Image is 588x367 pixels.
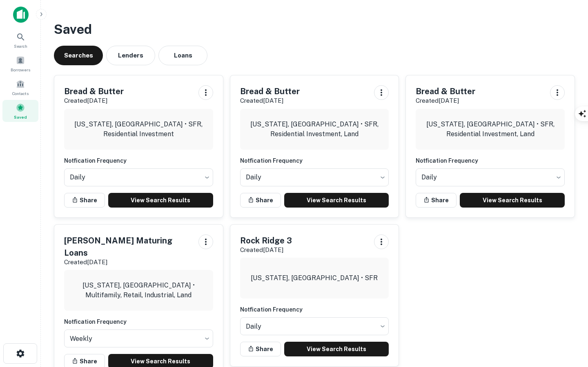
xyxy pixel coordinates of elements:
button: Share [240,342,281,356]
span: Search [14,43,27,49]
h6: Notfication Frequency [240,156,389,165]
h5: Bread & Butter [240,85,300,97]
a: Borrowers [2,53,38,75]
div: Without label [240,315,389,338]
button: Share [240,193,281,208]
button: Share [64,193,105,208]
button: Share [416,193,457,208]
h6: Notfication Frequency [64,317,213,326]
p: Created [DATE] [240,245,292,255]
iframe: Chat Widget [547,302,588,341]
a: View Search Results [284,342,389,356]
button: Loans [158,46,207,65]
a: View Search Results [108,193,213,208]
p: Created [DATE] [416,96,475,106]
span: Contacts [12,90,29,97]
img: capitalize-icon.png [13,7,29,23]
h5: [PERSON_NAME] Maturing Loans [64,234,192,259]
a: View Search Results [460,193,565,208]
div: Without label [416,166,565,189]
h6: Notfication Frequency [240,305,389,314]
a: View Search Results [284,193,389,208]
a: Saved [2,100,38,122]
p: [US_STATE], [GEOGRAPHIC_DATA] • Multifamily, Retail, Industrial, Land [71,281,207,300]
h6: Notfication Frequency [64,156,213,165]
span: Saved [14,114,27,120]
p: [US_STATE], [GEOGRAPHIC_DATA] • SFR, Residential Investment [71,119,207,139]
p: [US_STATE], [GEOGRAPHIC_DATA] • SFR, Residential Investment, Land [247,119,383,139]
button: Searches [54,46,103,65]
h5: Bread & Butter [64,85,124,97]
a: Search [2,29,38,51]
h6: Notfication Frequency [416,156,565,165]
p: Created [DATE] [240,96,300,106]
div: Without label [240,166,389,189]
p: Created [DATE] [64,96,124,106]
span: Borrowers [11,66,30,73]
a: Contacts [2,76,38,98]
h5: Rock Ridge 3 [240,234,292,247]
div: Without label [64,166,213,189]
h5: Bread & Butter [416,85,475,97]
div: Without label [64,327,213,350]
h3: Saved [54,20,575,39]
button: Lenders [106,46,155,65]
p: [US_STATE], [GEOGRAPHIC_DATA] • SFR, Residential Investment, Land [422,119,558,139]
p: [US_STATE], [GEOGRAPHIC_DATA] • SFR [251,273,378,283]
p: Created [DATE] [64,257,192,267]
